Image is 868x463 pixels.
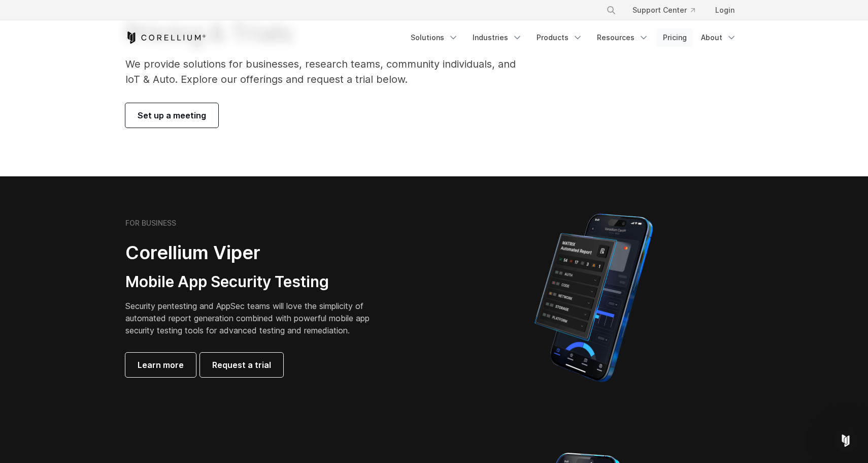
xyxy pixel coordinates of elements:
[125,32,206,44] a: Corellium Home
[707,1,743,19] a: Login
[125,300,385,336] p: Security pentesting and AppSec teams will love the simplicity of automated report generation comb...
[530,28,589,47] a: Products
[657,28,693,47] a: Pricing
[405,28,464,47] a: Solutions
[591,28,655,47] a: Resources
[594,1,743,19] div: Navigation Menu
[125,56,530,87] p: We provide solutions for businesses, research teams, community individuals, and IoT & Auto. Explo...
[125,241,385,264] h2: Corellium Viper
[405,28,743,47] div: Navigation Menu
[466,28,528,47] a: Industries
[517,209,670,387] img: Corellium MATRIX automated report on iPhone showing app vulnerability test results across securit...
[125,219,176,228] h6: FOR BUSINESS
[125,103,218,128] a: Set up a meeting
[125,272,385,292] h3: Mobile App Security Testing
[695,28,743,47] a: About
[624,1,703,19] a: Support Center
[212,359,271,371] span: Request a trial
[833,428,858,453] iframe: Intercom live chat
[138,109,206,121] span: Set up a meeting
[125,353,196,377] a: Learn more
[138,359,184,371] span: Learn more
[200,353,283,377] a: Request a trial
[602,1,620,19] button: Search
